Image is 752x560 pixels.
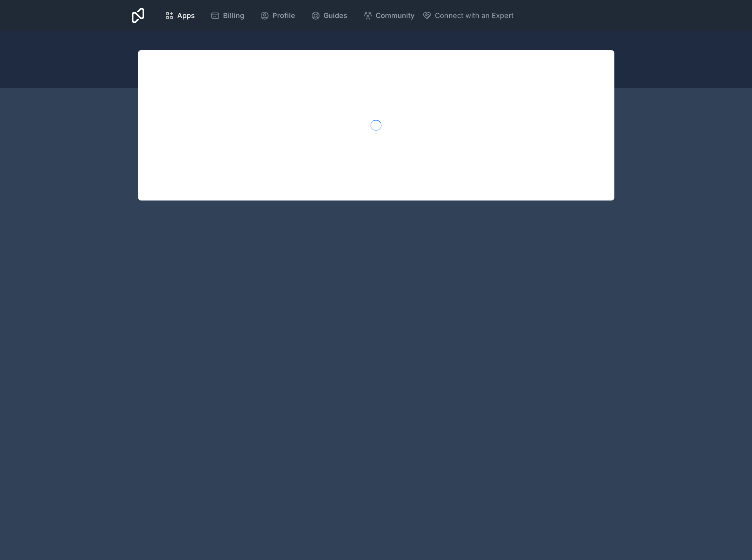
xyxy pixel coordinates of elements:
[272,10,295,21] span: Profile
[305,7,354,24] a: Guides
[177,10,195,21] span: Apps
[223,10,244,21] span: Billing
[357,7,421,24] a: Community
[254,7,302,24] a: Profile
[422,10,514,21] button: Connect with an Expert
[158,7,201,24] a: Apps
[435,10,514,21] span: Connect with an Expert
[376,10,414,21] span: Community
[323,10,347,21] span: Guides
[204,7,251,24] a: Billing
